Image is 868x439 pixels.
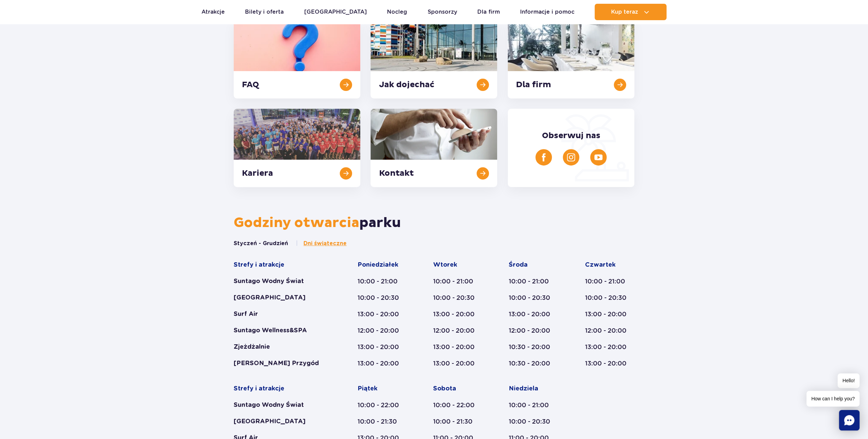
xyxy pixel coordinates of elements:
div: Strefy i atrakcje [234,261,331,269]
div: 10:00 - 21:00 [585,277,634,285]
div: 13:00 - 20:00 [358,343,407,351]
div: 10:00 - 20:30 [509,417,559,426]
span: How can I help you? [806,391,859,407]
div: Niedziela [509,385,559,393]
div: 13:00 - 20:00 [433,343,482,351]
a: Dla firm [477,4,500,20]
div: Środa [509,261,559,269]
button: Styczeń - Grudzień [234,240,288,247]
div: 10:00 - 21:00 [509,277,559,285]
div: 12:00 - 20:00 [509,327,559,335]
a: [GEOGRAPHIC_DATA] [304,4,367,20]
div: 10:00 - 22:00 [433,401,482,409]
div: 10:00 - 21:00 [433,277,482,285]
div: 10:00 - 20:30 [358,294,407,302]
a: Nocleg [387,4,407,20]
div: 10:00 - 22:00 [358,401,407,409]
img: Facebook [540,153,548,161]
div: 10:00 - 21:30 [433,417,482,426]
div: [GEOGRAPHIC_DATA] [234,417,331,426]
div: Sobota [433,385,482,393]
div: [GEOGRAPHIC_DATA] [234,294,331,302]
img: YouTube [594,153,603,161]
div: Chat [839,410,859,430]
div: 12:00 - 20:00 [358,327,407,335]
button: Dni świąteczne [296,240,347,247]
div: Czwartek [585,261,634,269]
div: 10:00 - 21:00 [358,277,407,285]
div: Poniedziałek [358,261,407,269]
div: 10:00 - 21:30 [358,417,407,426]
span: Dni świąteczne [303,240,347,247]
div: 10:30 - 20:00 [509,359,559,368]
a: Sponsorzy [428,4,457,20]
span: Hello! [838,373,859,388]
span: Godziny otwarcia [234,214,359,231]
div: 13:00 - 20:00 [358,359,407,368]
div: Suntago Wellness&SPA [234,327,331,335]
div: 10:00 - 20:30 [433,294,482,302]
span: Obserwuj nas [542,131,600,141]
div: 10:30 - 20:00 [509,343,559,351]
h2: parku [234,214,634,231]
div: Zjeżdżalnie [234,343,331,351]
div: Suntago Wodny Świat [234,401,331,409]
div: 12:00 - 20:00 [585,327,634,335]
div: 13:00 - 20:00 [585,310,634,318]
a: Bilety i oferta [245,4,284,20]
div: 13:00 - 20:00 [433,310,482,318]
div: 13:00 - 20:00 [358,310,407,318]
div: 13:00 - 20:00 [509,310,559,318]
a: Informacje i pomoc [520,4,574,20]
div: [PERSON_NAME] Przygód [234,359,331,368]
div: Wtorek [433,261,482,269]
div: 13:00 - 20:00 [585,343,634,351]
img: Instagram [567,153,575,161]
div: 10:00 - 20:30 [509,294,559,302]
a: Atrakcje [202,4,225,20]
div: Surf Air [234,310,331,318]
div: 13:00 - 20:00 [585,359,634,368]
div: 10:00 - 20:30 [585,294,634,302]
div: Strefy i atrakcje [234,385,331,393]
button: Kup teraz [595,4,666,20]
div: Suntago Wodny Świat [234,277,331,285]
div: 13:00 - 20:00 [433,359,482,368]
div: 10:00 - 21:00 [509,401,559,409]
div: Piątek [358,385,407,393]
span: Kup teraz [611,9,638,15]
div: 12:00 - 20:00 [433,327,482,335]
